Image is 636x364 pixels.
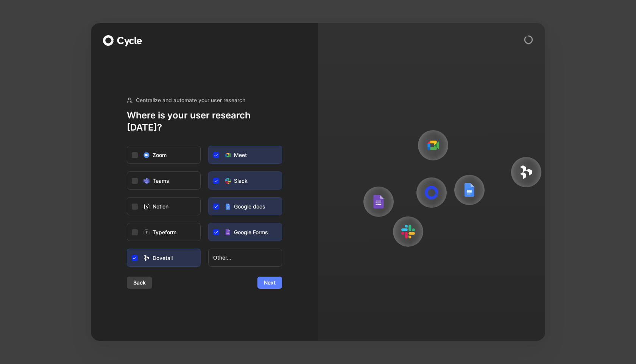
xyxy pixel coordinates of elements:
[234,151,247,160] div: Meet
[127,109,282,134] h1: Where is your user research [DATE]?
[208,249,282,267] button: Other...
[127,277,152,289] button: Back
[234,228,268,237] div: Google Forms
[153,202,168,211] div: Notion
[257,277,282,289] button: Next
[234,202,265,211] div: Google docs
[213,253,277,262] span: Other...
[133,278,146,287] span: Back
[127,96,282,105] div: Centralize and automate your user research
[153,176,169,185] div: Teams
[153,254,173,263] div: Dovetail
[153,228,176,237] div: Typeform
[234,176,248,185] div: Slack
[153,151,167,160] div: Zoom
[264,278,276,287] span: Next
